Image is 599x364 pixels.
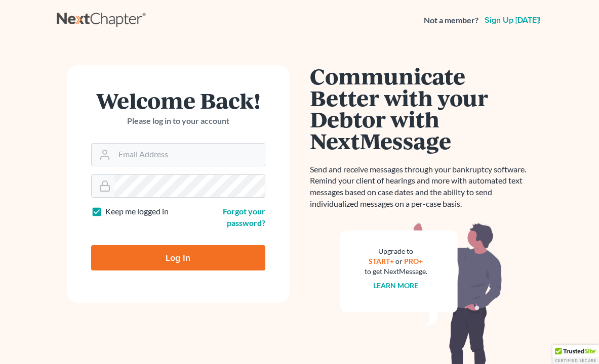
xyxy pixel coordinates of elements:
p: Send and receive messages through your bankruptcy software. Remind your client of hearings and mo... [310,164,533,210]
h1: Welcome Back! [91,89,265,111]
a: PRO+ [404,257,423,265]
a: Sign up [DATE]! [483,16,543,24]
div: to get NextMessage. [365,266,427,277]
a: Learn more [373,281,418,290]
p: Please log in to your account [91,115,265,127]
input: Log In [91,245,265,270]
span: or [395,257,403,265]
input: Email Address [114,144,265,166]
label: Keep me logged in [105,206,169,217]
a: START+ [369,257,394,265]
strong: Not a member? [424,15,478,26]
h1: Communicate Better with your Debtor with NextMessage [310,65,533,152]
div: TrustedSite Certified [552,345,599,364]
a: Forgot your password? [223,206,265,227]
div: Upgrade to [365,246,427,256]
